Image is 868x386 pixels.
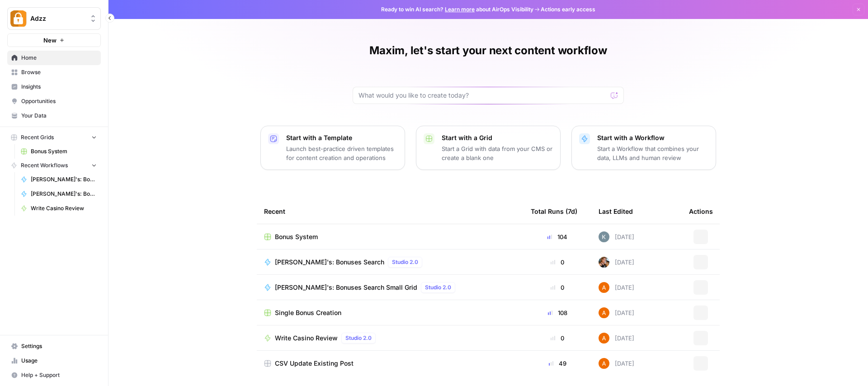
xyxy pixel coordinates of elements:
span: [PERSON_NAME]'s: Bonuses Search Small Grid [31,190,97,198]
div: [DATE] [599,282,634,293]
a: CSV Update Existing Post [264,359,516,368]
span: Studio 2.0 [425,283,451,292]
button: Start with a WorkflowStart a Workflow that combines your data, LLMs and human review [571,126,716,170]
span: Browse [21,68,97,76]
a: Insights [7,80,101,94]
a: Bonus System [17,144,101,159]
span: CSV Update Existing Post [275,359,354,368]
div: [DATE] [599,231,634,242]
div: 49 [531,359,584,368]
div: 108 [531,308,584,317]
button: Start with a GridStart a Grid with data from your CMS or create a blank one [416,126,561,170]
span: Write Casino Review [31,204,97,212]
a: Write Casino ReviewStudio 2.0 [264,333,516,344]
div: [DATE] [599,257,634,268]
div: [DATE] [599,358,634,369]
a: Usage [7,353,101,368]
button: Recent Grids [7,131,101,144]
span: Insights [21,83,97,91]
span: Home [21,54,97,62]
div: [DATE] [599,333,634,344]
img: Adzz Logo [10,10,27,27]
img: 1uqwqwywk0hvkeqipwlzjk5gjbnq [599,333,609,344]
p: Start a Grid with data from your CMS or create a blank one [442,144,553,162]
a: Browse [7,65,101,80]
a: Write Casino Review [17,201,101,216]
div: Recent [264,199,516,224]
div: Actions [689,199,713,224]
span: Bonus System [31,147,97,155]
span: New [43,36,57,45]
a: Single Bonus Creation [264,308,516,317]
span: Recent Grids [21,133,54,141]
span: Ready to win AI search? about AirOps Visibility [381,5,533,14]
a: Home [7,51,101,65]
div: 104 [531,232,584,241]
input: What would you like to create today? [359,91,607,100]
span: Settings [21,342,97,350]
p: Start with a Grid [442,133,553,142]
img: 1uqwqwywk0hvkeqipwlzjk5gjbnq [599,307,609,318]
p: Start a Workflow that combines your data, LLMs and human review [597,144,708,162]
span: Usage [21,357,97,365]
a: Opportunities [7,94,101,108]
a: [PERSON_NAME]'s: Bonuses Search Small GridStudio 2.0 [264,282,516,293]
img: 1uqwqwywk0hvkeqipwlzjk5gjbnq [599,282,609,293]
span: Studio 2.0 [345,334,372,342]
img: 1uqwqwywk0hvkeqipwlzjk5gjbnq [599,358,609,369]
span: Recent Workflows [21,161,68,169]
p: Launch best-practice driven templates for content creation and operations [286,144,397,162]
a: [PERSON_NAME]'s: Bonuses Search [17,172,101,187]
div: 0 [531,258,584,267]
a: Learn more [445,6,475,13]
span: Adzz [30,14,85,23]
a: Your Data [7,108,101,123]
span: Studio 2.0 [392,258,418,266]
p: Start with a Workflow [597,133,708,142]
img: sz8zu8p782ii11imu5pep1e8dluj [599,231,609,242]
span: [PERSON_NAME]'s: Bonuses Search [31,175,97,184]
div: 0 [531,283,584,292]
span: Your Data [21,112,97,120]
button: New [7,33,101,47]
span: [PERSON_NAME]'s: Bonuses Search Small Grid [275,283,417,292]
img: nwfydx8388vtdjnj28izaazbsiv8 [599,257,609,268]
span: Actions early access [541,5,595,14]
span: [PERSON_NAME]'s: Bonuses Search [275,258,384,267]
a: [PERSON_NAME]'s: Bonuses SearchStudio 2.0 [264,257,516,268]
button: Recent Workflows [7,159,101,172]
button: Start with a TemplateLaunch best-practice driven templates for content creation and operations [260,126,405,170]
div: [DATE] [599,307,634,318]
a: Bonus System [264,232,516,241]
a: [PERSON_NAME]'s: Bonuses Search Small Grid [17,187,101,201]
button: Help + Support [7,368,101,382]
a: Settings [7,339,101,353]
h1: Maxim, let's start your next content workflow [369,43,607,58]
span: Single Bonus Creation [275,308,341,317]
span: Write Casino Review [275,334,338,343]
div: Last Edited [599,199,633,224]
span: Bonus System [275,232,318,241]
p: Start with a Template [286,133,397,142]
span: Opportunities [21,97,97,105]
div: 0 [531,334,584,343]
span: Help + Support [21,371,97,379]
div: Total Runs (7d) [531,199,577,224]
button: Workspace: Adzz [7,7,101,30]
